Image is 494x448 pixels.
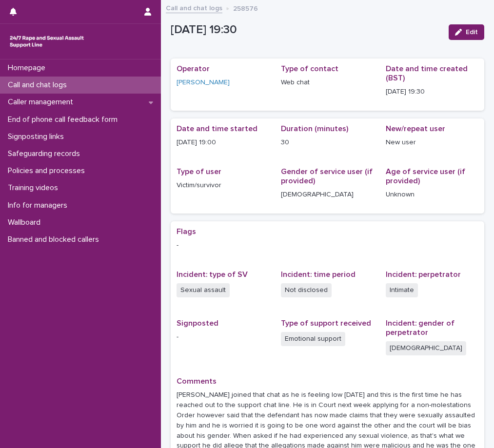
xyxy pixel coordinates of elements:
span: Incident: type of SV [177,271,248,278]
span: Gender of service user (if provided) [281,168,373,185]
p: - [177,240,478,251]
span: Type of user [177,168,221,175]
span: Incident: time period [281,271,356,278]
a: Call and chat logs [166,2,222,13]
span: Sexual assault [177,283,230,297]
p: Training videos [4,183,66,193]
span: Date and time started [177,125,257,133]
span: Type of contact [281,65,338,73]
span: Emotional support [281,332,345,346]
span: Signposted [177,319,218,327]
p: Signposting links [4,132,72,141]
p: [DATE] 19:30 [171,23,441,37]
p: Banned and blocked callers [4,235,107,244]
p: Web chat [281,78,374,88]
p: Info for managers [4,201,75,210]
span: Operator [177,65,210,73]
span: Not disclosed [281,283,332,297]
p: Safeguarding records [4,149,88,158]
p: [DATE] 19:00 [177,137,269,148]
p: Policies and processes [4,166,93,175]
p: - [177,332,269,342]
span: Date and time created (BST) [386,65,468,82]
img: rhQMoQhaT3yELyF149Cw [8,32,86,51]
p: Unknown [386,190,478,200]
span: Age of service user (if provided) [386,168,465,185]
span: Intimate [386,283,418,297]
span: Type of support received [281,319,371,327]
p: [DATE] 19:30 [386,87,478,97]
p: Homepage [4,63,53,73]
span: New/repeat user [386,125,445,133]
span: [DEMOGRAPHIC_DATA] [386,341,466,355]
p: Caller management [4,97,81,107]
span: Incident: perpetrator [386,271,461,278]
span: Incident: gender of perpetrator [386,319,454,336]
span: Duration (minutes) [281,125,348,133]
span: Comments [177,377,217,385]
p: New user [386,137,478,148]
p: End of phone call feedback form [4,115,125,124]
a: [PERSON_NAME] [177,78,230,88]
p: 30 [281,137,374,148]
p: Wallboard [4,218,48,227]
span: Flags [177,228,196,235]
p: Victim/survivor [177,180,269,191]
p: 258576 [233,2,258,13]
p: Call and chat logs [4,80,75,90]
button: Edit [449,24,484,40]
span: Edit [466,29,478,36]
p: [DEMOGRAPHIC_DATA] [281,190,374,200]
